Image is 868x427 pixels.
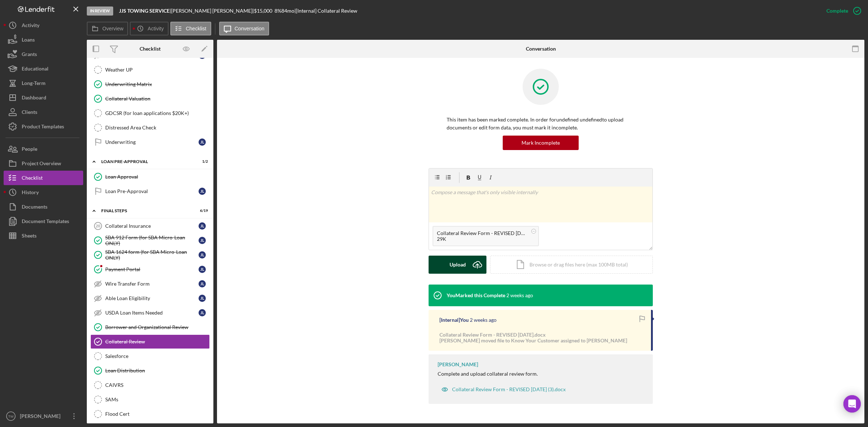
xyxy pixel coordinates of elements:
[186,26,207,31] label: Checklist
[4,200,83,214] button: Documents
[90,63,210,77] a: Weather UP
[105,249,199,261] div: SBA 1624 form (for SBA Micro-Loan ONLY)
[105,310,199,316] div: USDA Loan Items Needed
[105,125,209,131] div: Distressed Area Check
[90,262,210,277] a: Payment PortalJL
[526,46,556,52] div: Conversation
[170,22,211,35] button: Checklist
[148,26,163,31] label: Activity
[437,236,527,242] div: 29K
[22,61,48,78] div: Educational
[105,139,199,145] div: Underwriting
[195,159,208,164] div: 1 / 2
[4,18,83,33] button: Activity
[199,237,206,244] div: J L
[22,90,46,107] div: Dashboard
[4,119,83,134] button: Product Templates
[4,156,83,171] button: Project Overview
[90,407,210,421] a: Flood Cert
[819,4,864,18] button: Complete
[105,235,199,246] div: SBA 912 Form (for SBA Micro-Loan ONLY)
[22,185,39,201] div: History
[22,105,37,121] div: Clients
[4,61,83,76] button: Educational
[8,414,14,418] text: TW
[119,8,170,14] b: JJS TOWING SERVICE
[18,409,65,425] div: [PERSON_NAME]
[105,324,209,330] div: Borrower and Organizational Review
[105,411,209,417] div: Flood Cert
[105,339,209,345] div: Collateral Review
[438,382,569,397] button: Collateral Review Form - REVISED [DATE] (3).docx
[119,8,171,14] div: |
[826,4,848,18] div: Complete
[101,209,190,213] div: FINAL STEPS
[4,214,83,229] a: Document Templates
[105,295,199,301] div: Able Loan Eligibility
[4,47,83,61] button: Grants
[102,26,123,31] label: Overview
[199,280,206,287] div: J L
[90,291,210,306] a: Able Loan EligibilityJL
[105,67,209,73] div: Weather UP
[90,392,210,407] a: SAMs
[90,77,210,91] a: Underwriting Matrix
[199,295,206,302] div: J L
[522,136,560,150] div: Mark Incomplete
[22,156,61,172] div: Project Overview
[101,159,190,164] div: LOAN PRE-APPROVAL
[4,142,83,156] a: People
[105,174,209,180] div: Loan Approval
[87,22,128,35] button: Overview
[195,209,208,213] div: 6 / 19
[438,362,478,367] div: [PERSON_NAME]
[22,214,69,230] div: Document Templates
[4,171,83,185] button: Checklist
[219,22,269,35] button: Conversation
[90,378,210,392] a: CAIVRS
[199,138,206,146] div: J L
[235,26,265,31] label: Conversation
[105,96,209,102] div: Collateral Valuation
[90,306,210,320] a: USDA Loan Items NeededJL
[439,317,469,323] div: [Internal] You
[22,33,35,49] div: Loans
[90,363,210,378] a: Loan Distribution
[503,136,579,150] button: Mark Incomplete
[90,170,210,184] a: Loan Approval
[843,395,861,413] div: Open Intercom Messenger
[470,317,497,323] time: 2025-09-03 16:31
[199,251,206,259] div: J L
[90,219,210,233] a: 20Collateral InsuranceJL
[105,368,209,373] div: Loan Distribution
[90,248,210,262] a: SBA 1624 form (for SBA Micro-Loan ONLY)JL
[429,256,486,274] button: Upload
[22,142,37,158] div: People
[4,185,83,200] button: History
[254,8,272,14] span: $15,000
[4,105,83,119] button: Clients
[90,349,210,363] a: Salesforce
[90,120,210,135] a: Distressed Area Check
[4,33,83,47] button: Loans
[447,293,505,298] div: You Marked this Complete
[105,223,199,229] div: Collateral Insurance
[4,90,83,105] button: Dashboard
[4,229,83,243] button: Sheets
[452,387,566,392] div: Collateral Review Form - REVISED [DATE] (3).docx
[199,188,206,195] div: J L
[22,200,47,216] div: Documents
[171,8,254,14] div: [PERSON_NAME] [PERSON_NAME] |
[281,8,294,14] div: 84 mo
[447,116,635,132] p: This item has been marked complete. In order for undefined undefined to upload documents or edit ...
[22,171,43,187] div: Checklist
[130,22,168,35] button: Activity
[294,8,357,14] div: | [Internal] Collateral Review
